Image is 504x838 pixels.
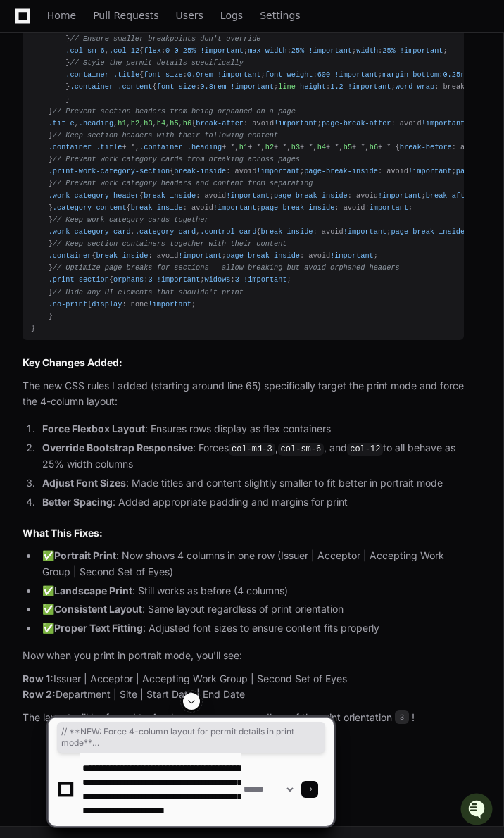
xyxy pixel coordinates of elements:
[49,192,139,200] span: .work-category-header
[93,11,158,20] span: Pull Requests
[53,288,244,296] span: // Hide any UI elements that shouldn't print
[304,167,378,175] span: page-break-inside
[165,46,170,55] span: 0
[49,300,87,308] span: .no-print
[196,119,244,127] span: break-after
[400,143,452,151] span: break-before
[131,119,139,127] span: h2
[344,143,352,151] span: h5
[330,82,343,91] span: 1.2
[183,46,196,55] span: 25%
[261,227,313,236] span: break-inside
[70,82,113,91] span: .container
[370,143,378,151] span: h6
[157,275,201,284] span: !important
[23,648,464,664] p: Now when you print in portrait mode, you'll see:
[220,11,243,20] span: Logs
[42,442,193,454] strong: Override Bootstrap Responsive
[187,143,222,151] span: .heading
[70,58,243,67] span: // Style the permit details specifically
[144,46,161,55] span: flex
[54,549,116,561] strong: Portrait Print
[144,192,196,200] span: break-inside
[230,82,274,91] span: !important
[53,131,278,139] span: // Keep section headers with their following content
[38,440,464,473] li: : Forces , , and to all behave as 25% width columns
[61,726,321,749] span: // **NEW: Force 4-column layout for permit details in print mode** .print-permit-container { // O...
[38,620,464,637] li: ✅ : Adjusted font sizes to ensure content fits properly
[113,70,139,79] span: .title
[53,204,127,212] span: .category-content
[382,70,439,79] span: margin-bottom
[49,167,170,175] span: .print-work-category-section
[308,46,352,55] span: !important
[229,443,275,456] code: col-md-3
[54,603,142,615] strong: Consistent Layout
[226,251,300,260] span: page-break-inside
[239,143,248,151] span: h1
[70,35,260,43] span: // Ensure smaller breakpoints don't override
[118,82,152,91] span: .content
[459,792,497,830] iframe: Open customer support
[54,584,132,596] strong: Landscape Print
[23,671,464,703] p: Issuer | Acceptor | Accepting Work Group | Second Set of Eyes Department | Site | Start Date | En...
[174,167,226,175] span: break-inside
[291,143,300,151] span: h3
[200,82,226,91] span: 0.8rem
[109,46,139,55] span: .col-12
[42,477,126,489] strong: Adjust Font Sizes
[396,82,434,91] span: word-wrap
[38,494,464,511] li: : Added appropriate padding and margins for print
[408,167,452,175] span: !important
[99,147,170,158] a: Powered byPylon
[14,56,256,79] div: Welcome
[148,275,152,284] span: 3
[213,204,257,212] span: !important
[113,275,144,284] span: orphans
[53,239,287,248] span: // Keep section containers together with their content
[176,11,203,20] span: Users
[365,204,408,212] span: !important
[53,107,296,115] span: // Prevent section headers from being orphaned on a page
[54,622,143,634] strong: Proper Text Fitting
[53,155,300,163] span: // Prevent work category cards from breaking across pages
[23,378,464,411] p: The new CSS rules I added (starting around line 65) specifically target the print mode and force ...
[42,423,145,434] strong: Force Flexbox Layout
[47,11,76,20] span: Home
[38,475,464,492] li: : Made titles and content slightly smaller to fit better in portrait mode
[148,300,191,308] span: !important
[96,251,148,260] span: break-inside
[49,143,92,151] span: .container
[48,105,231,119] div: Start new chat
[422,119,465,127] span: !important
[248,46,286,55] span: max-width
[183,119,191,127] span: h6
[139,143,183,151] span: .container
[79,119,113,127] span: .heading
[347,443,383,456] code: col-12
[426,192,474,200] span: break-after
[205,275,231,284] span: widows
[38,601,464,618] li: ✅ : Same layout regardless of print orientation
[256,167,300,175] span: !important
[53,263,400,272] span: // Optimize page breaks for sections - allow breaking but avoid orphaned headers
[400,46,443,55] span: !important
[179,251,222,260] span: !important
[348,82,391,91] span: !important
[170,119,178,127] span: h5
[23,356,464,370] h2: Key Changes Added:
[23,688,56,700] strong: Row 2:
[443,70,473,79] span: 0.25rem
[317,70,330,79] span: 600
[378,192,422,200] span: !important
[391,227,465,236] span: page-break-inside
[330,251,374,260] span: !important
[53,215,209,224] span: // Keep work category cards together
[49,119,75,127] span: .title
[48,119,204,130] div: We're offline, but we'll be back soon!
[92,300,122,308] span: display
[49,227,131,236] span: .work-category-card
[317,143,326,151] span: h4
[38,583,464,599] li: ✅ : Still works as before (4 columns)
